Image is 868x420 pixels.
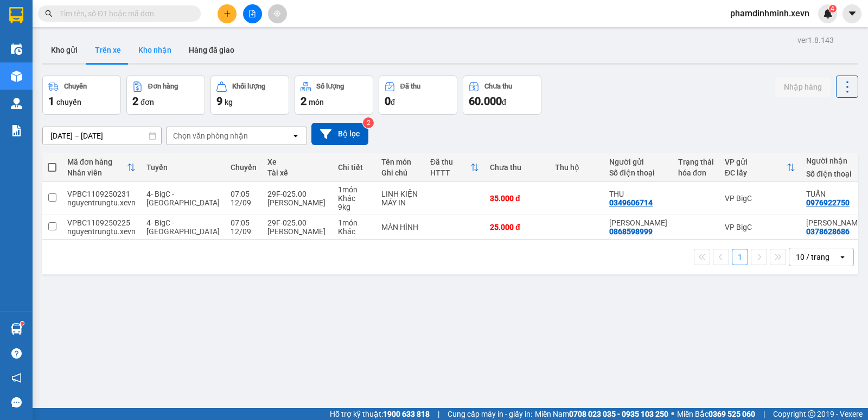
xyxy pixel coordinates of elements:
[381,190,419,207] div: LINH KIỆN MÁY IN
[67,198,136,207] div: nguyentrungtu.xevn
[146,218,220,236] span: 4- BigC - [GEOGRAPHIC_DATA]
[231,218,257,227] div: 07:05
[42,76,121,115] button: Chuyến1chuyến
[130,37,180,63] button: Kho nhận
[490,163,544,172] div: Chưa thu
[309,98,324,106] span: món
[609,190,667,198] div: THU
[11,373,22,383] span: notification
[609,158,667,166] div: Người gửi
[379,76,457,115] button: Đã thu0đ
[62,153,141,182] th: Toggle SortBy
[725,194,795,203] div: VP BigC
[385,95,391,108] span: 0
[42,37,86,63] button: Kho gửi
[381,223,419,231] div: MÀN HÌNH
[569,410,668,418] strong: 0708 023 035 - 0935 103 250
[21,322,24,325] sup: 1
[43,127,161,145] input: Select a date range.
[218,4,237,23] button: plus
[838,253,847,261] svg: open
[363,117,374,128] sup: 2
[267,190,327,198] div: 29F-025.00
[11,71,22,82] img: warehouse-icon
[806,227,850,236] div: 0378628686
[725,223,795,231] div: VP BigC
[301,95,307,108] span: 2
[338,203,371,211] div: 9 kg
[67,218,136,227] div: VPBC1109250225
[268,4,287,23] button: aim
[67,227,136,236] div: nguyentrungtu.xevn
[463,76,541,115] button: Chưa thu60.000đ
[232,83,265,90] div: Khối lượng
[725,158,787,166] div: VP gửi
[381,158,419,166] div: Tên món
[45,10,53,17] span: search
[48,95,54,108] span: 1
[806,156,864,165] div: Người nhận
[180,37,243,63] button: Hàng đã giao
[231,198,257,207] div: 12/09
[11,98,22,109] img: warehouse-icon
[609,198,653,207] div: 0349606714
[132,95,138,108] span: 2
[67,168,127,177] div: Nhân viên
[609,218,667,227] div: TRẦN ANH
[797,34,834,46] div: ver 1.8.143
[383,410,430,418] strong: 1900 633 818
[67,158,127,166] div: Mã đơn hàng
[843,4,861,23] button: caret-down
[609,168,667,177] div: Số điện thoại
[671,412,674,416] span: ⚪️
[126,76,205,115] button: Đơn hàng2đơn
[267,218,327,227] div: 29F-025.00
[535,408,668,420] span: Miền Nam
[555,163,598,172] div: Thu hộ
[806,218,864,227] div: ĐỖ HUY
[796,252,829,262] div: 10 / trang
[391,98,395,106] span: đ
[338,227,371,236] div: Khác
[243,4,262,23] button: file-add
[430,158,470,166] div: Đã thu
[267,198,327,207] div: [PERSON_NAME]
[86,37,130,63] button: Trên xe
[311,123,368,145] button: Bộ lọc
[267,227,327,236] div: [PERSON_NAME]
[678,158,714,166] div: Trạng thái
[11,125,22,136] img: solution-icon
[291,131,300,140] svg: open
[806,170,864,178] div: Số điện thoại
[146,190,220,207] span: 4- BigC - [GEOGRAPHIC_DATA]
[400,83,420,90] div: Đã thu
[438,408,439,420] span: |
[338,163,371,172] div: Chi tiết
[677,408,755,420] span: Miền Bắc
[141,98,154,106] span: đơn
[216,95,222,108] span: 9
[490,223,544,231] div: 25.000 đ
[609,227,653,236] div: 0868598999
[11,348,22,359] span: question-circle
[763,408,765,420] span: |
[267,168,327,177] div: Tài xế
[11,397,22,408] span: message
[146,163,220,172] div: Tuyến
[732,249,748,265] button: 1
[267,158,327,166] div: Xe
[678,168,714,177] div: hóa đơn
[490,194,544,203] div: 35.000 đ
[231,190,257,198] div: 07:05
[210,76,289,115] button: Khối lượng9kg
[316,83,344,90] div: Số lượng
[430,168,470,177] div: HTTT
[808,410,815,418] span: copyright
[719,153,801,182] th: Toggle SortBy
[829,5,837,12] sup: 4
[173,130,248,141] div: Chọn văn phòng nhận
[231,163,257,172] div: Chuyến
[722,7,818,20] span: phamdinhminh.xevn
[338,185,371,194] div: 1 món
[484,83,512,90] div: Chưa thu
